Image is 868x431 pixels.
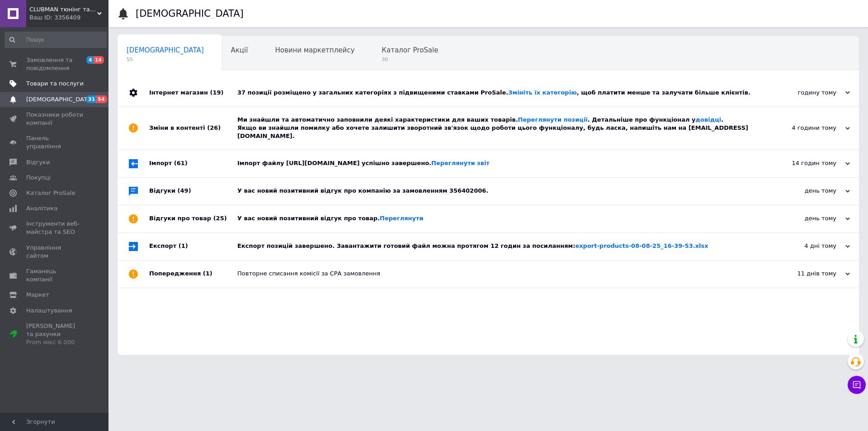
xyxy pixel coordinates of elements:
[759,159,850,167] div: 14 годин тому
[178,187,191,194] span: (49)
[231,46,248,54] span: Акції
[431,160,490,166] a: Переглянути звіт
[759,187,850,195] div: день тому
[237,270,759,278] div: Повторне списання комісії за СРА замовлення
[508,89,576,96] a: Змініть їх категорію
[203,270,212,277] span: (1)
[237,116,759,141] div: Ми знайшли та автоматично заповнили деякі характеристики для ваших товарів. . Детальніше про функ...
[26,322,84,347] span: [PERSON_NAME] та рахунки
[759,124,850,132] div: 4 години тому
[149,107,237,150] div: Зміни в контенті
[207,124,221,131] span: (26)
[759,242,850,250] div: 4 дні тому
[26,244,84,260] span: Управління сайтом
[696,116,722,123] a: довідці
[26,267,84,284] span: Гаманець компанії
[179,242,188,249] span: (1)
[26,158,50,166] span: Відгуки
[518,116,588,123] a: Переглянути позиції
[29,14,108,22] div: Ваш ID: 3356409
[26,204,57,213] span: Аналітика
[149,150,237,177] div: Імпорт
[149,79,237,106] div: Інтернет магазин
[26,134,84,151] span: Панель управління
[29,5,97,14] span: CLUBMAN тюнінг та автоаксесуари
[26,95,93,104] span: [DEMOGRAPHIC_DATA]
[848,376,866,394] button: Чат з покупцем
[26,291,49,299] span: Маркет
[575,242,708,249] a: export-products-08-08-25_16-39-53.xlsx
[94,56,104,64] span: 14
[5,32,107,48] input: Пошук
[26,220,84,236] span: Інструменти веб-майстра та SEO
[26,338,84,346] div: Prom мікс 6 000
[26,174,51,182] span: Покупці
[127,56,204,63] span: 55
[127,46,204,54] span: [DEMOGRAPHIC_DATA]
[380,215,424,222] a: Переглянути
[26,111,84,127] span: Показники роботи компанії
[382,56,438,63] span: 30
[86,56,94,64] span: 4
[210,89,223,96] span: (19)
[237,242,759,250] div: Експорт позицій завершено. Завантажити готовий файл можна протягом 12 годин за посиланням:
[237,187,759,195] div: У вас новий позитивний відгук про компанію за замовленням 356402006.
[759,214,850,223] div: день тому
[213,215,227,222] span: (25)
[86,95,96,103] span: 31
[149,205,237,232] div: Відгуки про товар
[136,8,244,19] h1: [DEMOGRAPHIC_DATA]
[26,80,84,88] span: Товари та послуги
[149,233,237,260] div: Експорт
[149,178,237,205] div: Відгуки
[26,307,72,315] span: Налаштування
[275,46,354,54] span: Новини маркетплейсу
[149,260,237,288] div: Попередження
[759,89,850,97] div: годину тому
[759,270,850,278] div: 11 днів тому
[26,189,75,197] span: Каталог ProSale
[96,95,107,103] span: 54
[237,89,759,97] div: 37 позиції розміщено у загальних категоріях з підвищеними ставками ProSale. , щоб платити менше т...
[174,160,188,166] span: (61)
[26,56,84,72] span: Замовлення та повідомлення
[237,214,759,223] div: У вас новий позитивний відгук про товар.
[237,159,759,167] div: Імпорт файлу [URL][DOMAIN_NAME] успішно завершено.
[382,46,438,54] span: Каталог ProSale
